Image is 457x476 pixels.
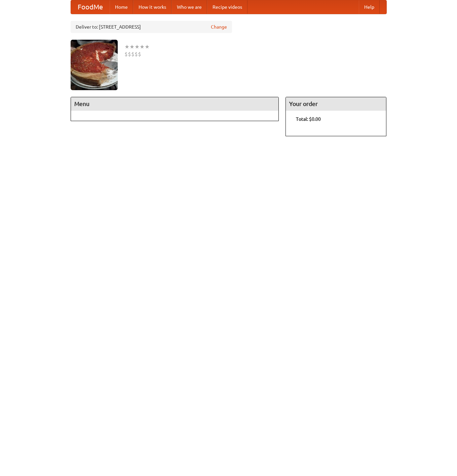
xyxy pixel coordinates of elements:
li: ★ [124,43,129,50]
a: How it works [133,0,172,14]
li: $ [135,50,138,58]
b: Total: $0.00 [296,116,321,122]
li: ★ [135,43,140,50]
li: $ [138,50,141,58]
li: $ [131,50,135,58]
a: Change [211,24,227,30]
li: ★ [140,43,145,50]
h4: Menu [71,97,279,111]
div: Deliver to: [STREET_ADDRESS] [71,21,232,33]
a: Recipe videos [207,0,247,14]
h4: Your order [286,97,386,111]
img: angular.jpg [71,40,118,90]
a: Who we are [172,0,207,14]
a: Home [110,0,133,14]
li: ★ [129,43,135,50]
a: FoodMe [71,0,110,14]
a: Help [359,0,380,14]
li: $ [124,50,128,58]
li: ★ [145,43,150,50]
li: $ [128,50,131,58]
